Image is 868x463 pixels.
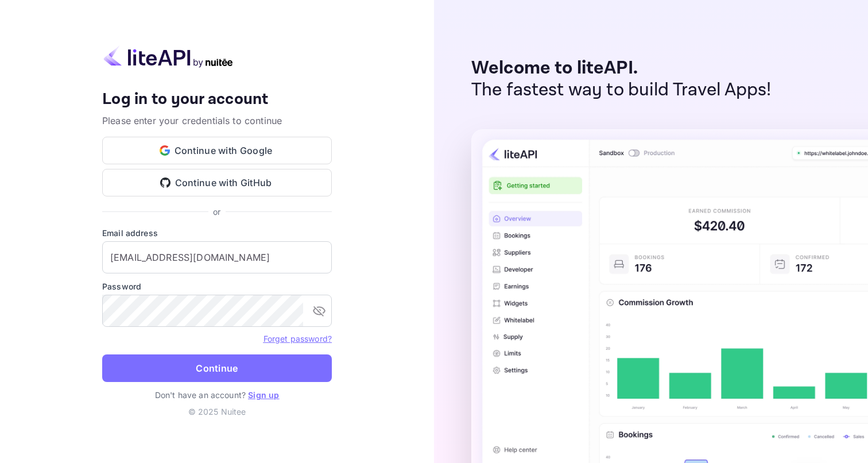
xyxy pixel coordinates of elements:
button: Continue with Google [102,137,332,164]
a: Forget password? [263,334,332,344]
button: Continue with GitHub [102,169,332,196]
img: liteapi [102,45,234,68]
p: Welcome to liteAPI. [471,57,772,79]
a: Forget password? [263,333,332,344]
label: Password [102,280,332,292]
p: Please enter your credentials to continue [102,114,332,128]
h4: Log in to your account [102,90,332,110]
input: Enter your email address [102,241,332,273]
a: Sign up [248,390,279,400]
button: toggle password visibility [308,299,331,322]
p: Don't have an account? [102,389,332,401]
label: Email address [102,227,332,239]
p: © 2025 Nuitee [102,406,332,418]
p: The fastest way to build Travel Apps! [471,79,772,101]
button: Continue [102,354,332,382]
p: or [213,206,220,218]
